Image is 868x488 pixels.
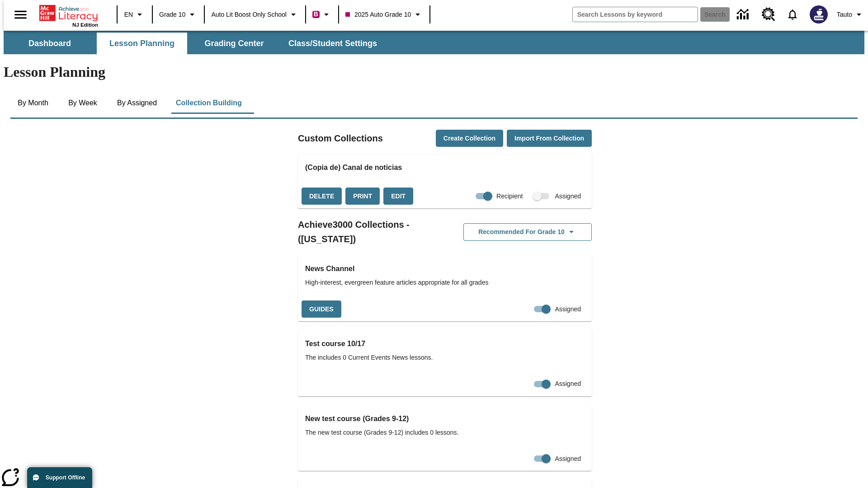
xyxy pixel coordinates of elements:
span: NJ Edition [72,22,98,28]
button: Select a new avatar [804,3,833,26]
button: School: Auto Lit Boost only School, Select your school [208,6,302,23]
button: By Assigned [110,92,164,114]
span: Class/Student Settings [288,38,377,49]
h2: Achieve3000 Collections - ([US_STATE]) [298,217,445,246]
span: Recipient [496,192,523,201]
div: SubNavbar [4,31,864,54]
button: Language: EN, Select a language [120,6,149,23]
button: Edit [383,188,413,205]
div: SubNavbar [4,33,385,54]
span: 2025 Auto Grade 10 [345,10,411,19]
span: Lesson Planning [109,38,175,49]
img: Avatar [810,5,828,23]
button: Dashboard [5,33,95,54]
button: Profile/Settings [833,6,868,23]
button: Delete [302,188,342,205]
button: Grading Center [189,33,279,54]
button: By Month [10,92,56,114]
span: EN [124,10,133,19]
span: The includes 0 Current Events News lessons. [305,353,585,362]
button: Guides [302,300,341,318]
button: Collection Building [169,92,249,114]
span: Dashboard [28,38,71,49]
h2: Custom Collections [298,131,383,145]
h3: New test course (Grades 9-12) [305,413,585,425]
input: search field [573,7,698,22]
h3: Test course 10/17 [305,338,585,350]
button: Class: 2025 Auto Grade 10, Select your class [342,6,427,23]
span: Assigned [555,379,581,389]
h3: News Channel [305,263,585,275]
a: Notifications [781,3,804,26]
span: The new test course (Grades 9-12) includes 0 lessons. [305,428,585,437]
button: Support Offline [27,467,92,488]
h3: (Copia de) Canal de noticias [305,161,585,174]
span: Assigned [555,192,581,201]
span: Grade 10 [159,10,185,19]
span: High-interest, evergreen feature articles appropriate for all grades [305,278,585,287]
button: By Week [60,92,105,114]
button: Create Collection [436,130,503,147]
span: Assigned [555,454,581,464]
h1: Lesson Planning [4,64,864,80]
span: Grading Center [204,38,264,49]
a: Resource Center, Will open in new tab [756,2,781,27]
span: Tauto [837,10,852,19]
button: Import from Collection [507,130,592,147]
span: Auto Lit Boost only School [211,10,287,19]
span: Support Offline [46,474,85,481]
a: Home [39,4,98,22]
span: B [314,9,318,20]
button: Grade: Grade 10, Select a grade [156,6,201,23]
button: Recommended for Grade 10 [463,223,592,241]
button: Boost Class color is violet red. Change class color [309,6,335,23]
span: Assigned [555,305,581,314]
button: Print, will open in a new window [345,188,380,205]
div: Home [39,3,98,28]
a: Data Center [731,2,756,27]
button: Open side menu [7,1,34,28]
button: Lesson Planning [97,33,187,54]
button: Class/Student Settings [281,33,384,54]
